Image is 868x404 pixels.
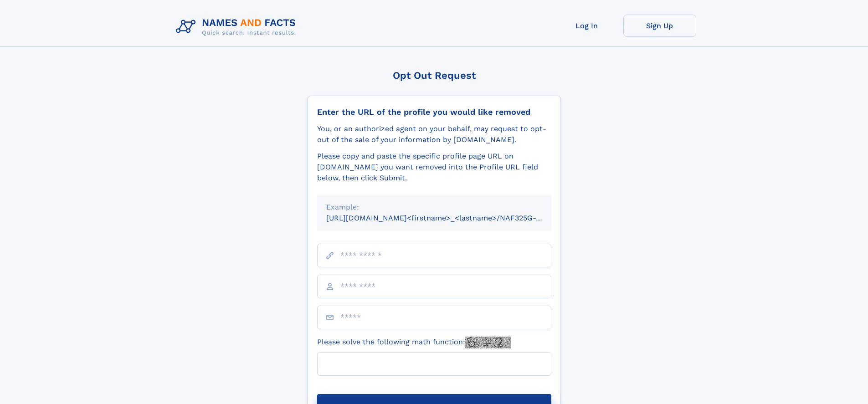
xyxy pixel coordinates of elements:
[317,107,551,117] div: Enter the URL of the profile you would like removed
[326,202,542,213] div: Example:
[326,214,569,222] small: [URL][DOMAIN_NAME]<firstname>_<lastname>/NAF325G-xxxxxxxx
[317,151,551,184] div: Please copy and paste the specific profile page URL on [DOMAIN_NAME] you want removed into the Pr...
[317,337,511,348] label: Please solve the following math function:
[308,70,561,81] div: Opt Out Request
[623,15,696,37] a: Sign Up
[317,123,551,145] div: You, or an authorized agent on your behalf, may request to opt-out of the sale of your informatio...
[550,15,623,37] a: Log In
[172,15,303,39] img: Logo Names and Facts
